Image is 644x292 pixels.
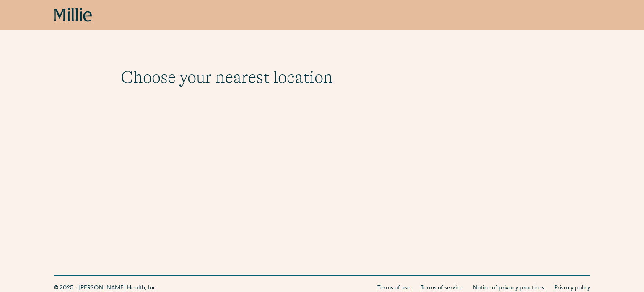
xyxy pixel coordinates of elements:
[121,67,523,87] h1: Choose your nearest location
